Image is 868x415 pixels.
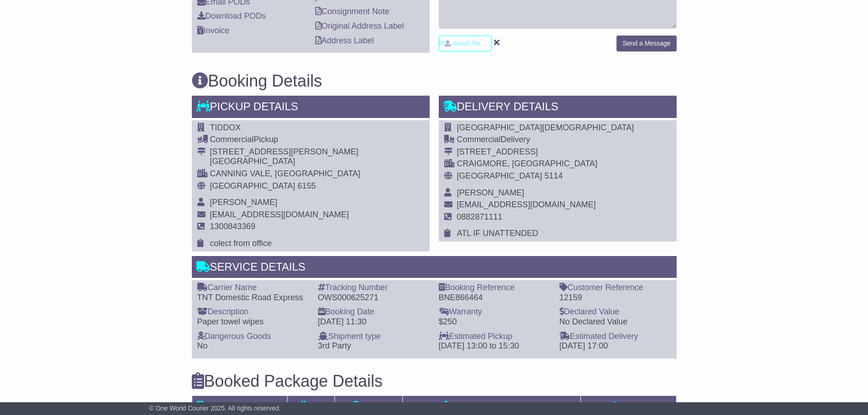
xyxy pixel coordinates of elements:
[210,169,360,179] div: CANNING VALE, [GEOGRAPHIC_DATA]
[439,332,550,342] div: Estimated Pickup
[457,200,596,209] span: [EMAIL_ADDRESS][DOMAIN_NAME]
[457,171,542,180] span: [GEOGRAPHIC_DATA]
[210,135,360,145] div: Pickup
[192,372,677,390] h3: Booked Package Details
[560,317,671,327] div: No Declared Value
[560,341,671,351] div: [DATE] 17:00
[560,283,671,293] div: Customer Reference
[149,405,281,412] span: © One World Courier 2025. All rights reserved.
[197,307,309,317] div: Description
[318,341,351,350] span: 3rd Party
[197,293,309,303] div: TNT Domestic Road Express
[318,307,430,317] div: Booking Date
[318,317,430,327] div: [DATE] 11:30
[439,293,550,303] div: BNE866464
[457,212,503,221] span: 0882871111
[560,293,671,303] div: 12159
[616,36,676,51] button: Send a Message
[210,239,272,248] span: colect from office
[298,181,316,190] span: 6155
[318,293,430,303] div: OWS000625271
[439,317,550,327] div: $250
[318,332,430,342] div: Shipment type
[439,307,550,317] div: Warranty
[210,198,277,207] span: [PERSON_NAME]
[439,96,677,120] div: Delivery Details
[544,171,563,180] span: 5114
[210,210,349,219] span: [EMAIL_ADDRESS][DOMAIN_NAME]
[197,283,309,293] div: Carrier Name
[457,188,524,197] span: [PERSON_NAME]
[210,135,254,144] span: Commercial
[192,256,677,281] div: Service Details
[439,283,550,293] div: Booking Reference
[197,341,208,350] span: No
[560,332,671,342] div: Estimated Delivery
[318,283,430,293] div: Tracking Number
[210,222,256,231] span: 1300843369
[210,157,360,167] div: [GEOGRAPHIC_DATA]
[457,229,539,238] span: ATL IF UNATTENDED
[315,21,404,31] a: Original Address Label
[197,317,309,327] div: Paper towel wipes
[197,26,230,35] a: Invoice
[439,341,550,351] div: [DATE] 13:00 to 15:30
[210,123,241,132] span: TIDDOX
[457,123,634,132] span: [GEOGRAPHIC_DATA][DEMOGRAPHIC_DATA]
[315,36,374,45] a: Address Label
[197,11,266,20] a: Download PODs
[457,135,501,144] span: Commercial
[457,135,634,145] div: Delivery
[192,96,430,120] div: Pickup Details
[210,147,360,157] div: [STREET_ADDRESS][PERSON_NAME]
[197,332,309,342] div: Dangerous Goods
[210,181,295,190] span: [GEOGRAPHIC_DATA]
[560,307,671,317] div: Declared Value
[457,147,634,157] div: [STREET_ADDRESS]
[315,7,390,16] a: Consignment Note
[457,159,634,169] div: CRAIGMORE, [GEOGRAPHIC_DATA]
[192,72,677,90] h3: Booking Details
